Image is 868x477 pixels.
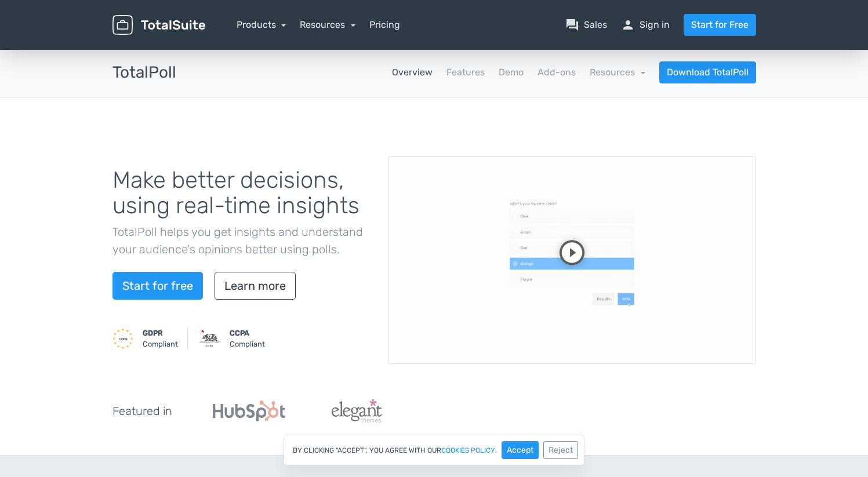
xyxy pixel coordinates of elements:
[659,61,756,83] a: Download TotalPoll
[237,19,286,30] a: Products
[621,18,635,32] span: person
[300,19,355,30] a: Resources
[112,64,176,82] h3: TotalPoll
[112,223,371,258] p: TotalPoll helps you get insights and understand your audience's opinions better using polls.
[332,399,382,423] img: ElegantThemes
[143,329,163,337] strong: GDPR
[230,327,265,349] small: Compliant
[543,441,578,459] button: Reject
[215,272,296,300] a: Learn more
[537,65,576,79] a: Add-ons
[112,405,172,417] h5: Featured in
[112,168,371,219] h1: Make better decisions, using real-time insights
[284,435,584,465] div: By clicking "Accept", you agree with our .
[499,65,524,79] a: Demo
[441,447,495,454] a: cookies policy
[565,18,607,32] a: question_answerSales
[565,18,579,32] span: question_answer
[213,400,285,421] img: Hubspot
[621,18,670,32] a: personSign in
[446,65,485,79] a: Features
[143,327,178,349] small: Compliant
[112,328,133,349] img: GDPR
[684,14,756,36] a: Start for Free
[112,15,205,35] img: TotalSuite for WordPress
[502,441,539,459] button: Accept
[230,329,249,337] strong: CCPA
[369,18,400,32] a: Pricing
[199,328,220,349] img: CCPA
[112,272,203,300] a: Start for free
[392,65,433,79] a: Overview
[590,67,645,78] a: Resources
